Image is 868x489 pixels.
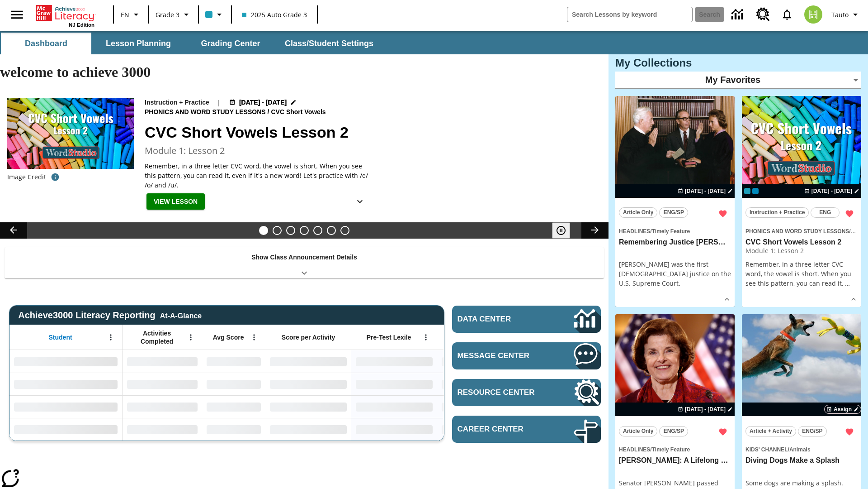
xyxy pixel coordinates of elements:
[184,331,198,344] button: Open Menu
[581,222,609,239] button: Lesson carousel, Next
[49,333,72,341] span: Student
[745,426,796,436] button: Article + Activity
[5,247,604,278] div: Show Class Announcement Details
[775,3,799,26] a: Notifications
[789,446,811,453] span: Animals
[93,33,184,54] button: Lesson Planning
[217,98,220,107] span: |
[742,96,861,307] div: lesson details
[802,187,861,195] button: Aug 19 - Aug 19 Choose Dates
[251,253,357,262] p: Show Class Announcement Details
[7,173,46,182] p: Image Credit
[278,33,381,54] button: Class/Student Settings
[745,446,788,453] span: Kids' Channel
[828,6,864,23] button: Profile/Settings
[676,405,735,413] button: Aug 19 - Aug 19 Choose Dates
[300,226,309,235] button: Slide 4 Taking Movies to the X-Dimension
[664,208,684,217] span: ENG/SP
[437,350,523,373] div: No Data,
[259,226,268,235] button: Slide 1 CVC Short Vowels Lesson 2
[567,7,692,22] input: search field
[619,207,657,218] button: Article Only
[202,418,265,441] div: No Data,
[437,395,523,418] div: No Data,
[750,427,792,436] span: Article + Activity
[145,121,598,144] h2: CVC Short Vowels Lesson 2
[798,426,827,436] button: ENG/SP
[458,351,547,360] span: Message Center
[799,3,828,26] button: Select a new avatar
[619,444,731,454] span: Topic: Headlines/Timely Feature
[123,418,202,441] div: No Data,
[804,5,822,24] img: avatar image
[745,259,858,288] p: Remember, in a three letter CVC word, the vowel is short. When you see this pattern, you can read...
[802,427,822,436] span: ENG/SP
[452,306,601,333] a: Data Center
[242,10,307,19] span: 2025 Auto Grade 3
[834,405,852,413] span: Assign
[819,208,831,217] span: ENG
[720,292,734,306] button: Show Details
[458,425,547,434] span: Career Center
[202,395,265,418] div: No Data,
[202,350,265,373] div: No Data,
[123,373,202,395] div: No Data,
[152,6,195,23] button: Grade: Grade 3, Select a grade
[36,3,94,28] div: Home
[619,426,657,436] button: Article Only
[271,107,327,117] span: CVC Short Vowels
[313,226,322,235] button: Slide 5 Cars of the Future?
[752,188,759,194] div: OL 2025 Auto Grade 4
[367,333,411,341] span: Pre-Test Lexile
[121,10,129,19] span: EN
[145,144,598,158] h3: Module 1: Lesson 2
[615,96,735,307] div: lesson details
[202,6,228,23] button: Class color is light blue. Change class color
[811,207,840,218] button: ENG
[286,226,295,235] button: Slide 3 Remembering Justice O'Connor
[247,331,261,344] button: Open Menu
[652,446,690,453] span: Timely Feature
[745,456,858,465] h3: Diving Dogs Make a Splash
[145,161,371,190] p: Remember, in a three letter CVC word, the vowel is short. When you see this pattern, you can read...
[452,342,601,369] a: Message Center
[745,226,858,236] span: Topic: Phonics and Word Study Lessons/CVC Short Vowels
[340,226,349,235] button: Slide 7 Career Lesson
[685,405,726,413] span: [DATE] - [DATE]
[751,2,775,27] a: Resource Center, Will open in new tab
[273,226,282,235] button: Slide 2 Dianne Feinstein: A Lifelong Leader
[788,446,789,453] span: /
[745,238,858,247] h3: CVC Short Vowels Lesson 2
[615,72,861,89] div: My Favorites
[619,456,731,465] h3: Dianne Feinstein: A Lifelong Leader
[845,279,850,288] span: …
[123,350,202,373] div: No Data,
[282,333,335,341] span: Score per Activity
[745,207,809,218] button: Instruction + Practice
[623,427,653,436] span: Article Only
[841,424,858,440] button: Remove from Favorites
[419,331,433,344] button: Open Menu
[715,206,731,222] button: Remove from Favorites
[552,222,579,239] div: Pause
[46,169,64,185] button: Image credit: TOXIC CAT/Shutterstock
[117,6,146,23] button: Language: EN, Select a language
[185,33,276,54] button: Grading Center
[202,373,265,395] div: No Data,
[619,228,650,235] span: Headlines
[156,10,179,19] span: Grade 3
[127,329,187,345] span: Activities Completed
[650,228,651,235] span: /
[715,424,731,440] button: Remove from Favorites
[744,188,750,194] div: Current Class
[750,208,805,217] span: Instruction + Practice
[36,4,94,22] a: Home
[452,379,601,406] a: Resource Center, Will open in new tab
[239,98,287,107] span: [DATE] - [DATE]
[841,206,858,222] button: Remove from Favorites
[1,33,91,54] button: Dashboard
[104,331,118,344] button: Open Menu
[685,187,726,195] span: [DATE] - [DATE]
[623,208,653,217] span: Article Only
